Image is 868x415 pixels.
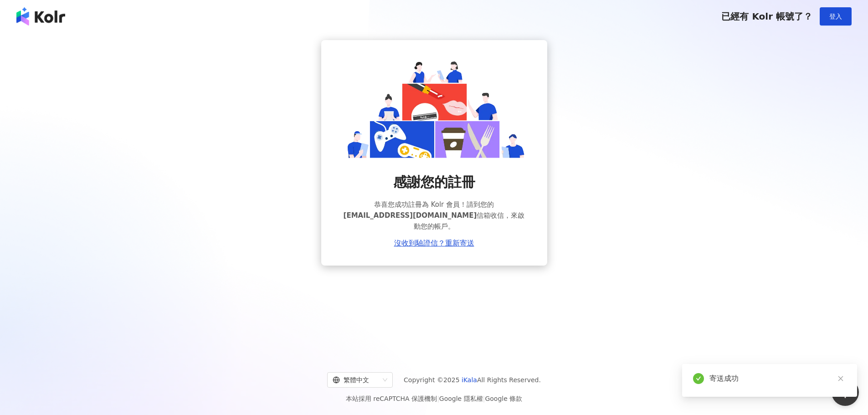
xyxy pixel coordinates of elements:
[829,13,842,20] span: 登入
[439,395,483,402] a: Google 隱私權
[404,374,541,385] span: Copyright © 2025 All Rights Reserved.
[393,173,475,192] span: 感謝您的註冊
[333,373,379,387] div: 繁體中文
[394,239,474,247] a: 沒收到驗證信？重新寄送
[721,11,812,22] span: 已經有 Kolr 帳號了？
[344,211,477,220] span: [EMAIL_ADDRESS][DOMAIN_NAME]
[693,373,704,384] span: check-circle
[462,376,477,384] a: iKala
[483,395,485,402] span: |
[485,395,522,402] a: Google 條款
[437,395,439,402] span: |
[837,375,844,382] span: close
[709,373,846,384] div: 寄送成功
[346,393,522,404] span: 本站採用 reCAPTCHA 保護機制
[343,199,525,232] span: 恭喜您成功註冊為 Kolr 會員！請到您的 信箱收信，來啟動您的帳戶。
[343,58,525,158] img: register success
[16,7,65,26] img: logo
[820,7,852,26] button: 登入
